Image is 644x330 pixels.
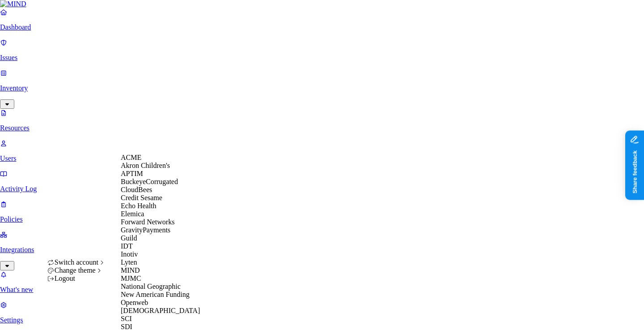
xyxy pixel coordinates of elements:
div: Logout [47,274,106,283]
span: MIND [121,266,140,274]
span: Lyten [121,258,137,266]
span: MJMC [121,274,141,282]
span: Elemica [121,210,144,218]
span: Echo Health [121,202,157,210]
span: Change theme [55,266,96,274]
iframe: Marker.io feedback button [625,130,644,200]
span: APTIM [121,170,143,177]
span: National Geographic [121,283,181,290]
span: BuckeyeCorrugated [121,178,178,185]
span: ACME [121,154,141,161]
span: New American Funding [121,291,190,298]
span: SCI [121,315,132,322]
span: Inotiv [121,250,138,258]
span: GravityPayments [121,226,170,234]
span: Akron Children's [121,162,170,169]
span: [DEMOGRAPHIC_DATA] [121,307,200,314]
span: Guild [121,234,137,242]
span: Credit Sesame [121,194,162,201]
span: Forward Networks [121,218,174,226]
span: CloudBees [121,186,152,193]
span: Switch account [55,258,98,266]
span: Openweb [121,299,148,306]
span: IDT [121,242,133,250]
